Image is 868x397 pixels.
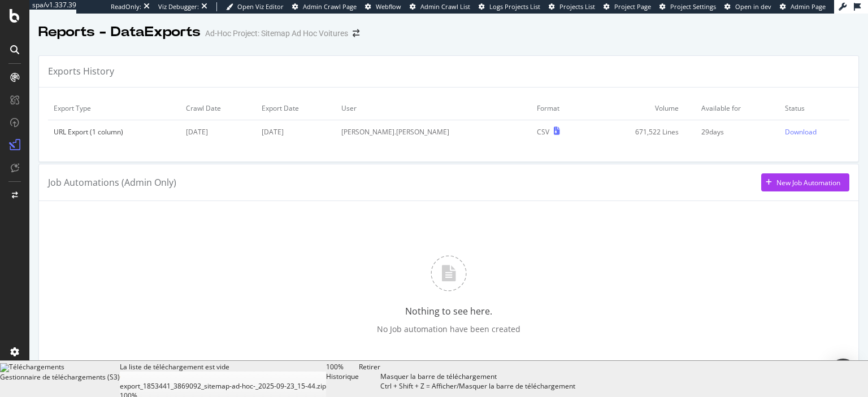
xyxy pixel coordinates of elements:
[256,120,336,144] td: [DATE]
[380,381,575,391] div: Ctrl + Shift + Z = Afficher/Masquer la barre de téléchargement
[237,2,284,11] span: Open Viz Editor
[537,127,549,137] div: CSV
[614,2,651,11] span: Project Page
[489,2,540,11] span: Logs Projects List
[791,2,826,11] span: Admin Page
[776,178,840,187] div: New Job Automation
[830,359,857,386] div: Open Intercom Messenger
[431,255,467,291] img: J3t+pQLvoHxnFBO3SZG38AAAAASUVORK5CYII=
[785,127,844,137] a: Download
[48,97,180,120] td: Export Type
[549,2,595,11] a: Projects List
[785,127,817,137] div: Download
[377,324,520,335] div: No Job automation have been created
[226,2,284,11] a: Open Viz Editor
[180,97,256,120] td: Crawl Date
[559,2,595,11] span: Projects List
[292,2,357,11] a: Admin Crawl Page
[376,2,401,11] span: Webflow
[359,362,380,396] div: Retirer
[38,23,201,42] div: Reports - DataExports
[336,97,531,120] td: User
[365,2,401,11] a: Webflow
[724,2,771,11] a: Open in dev
[48,65,114,78] div: Exports History
[48,176,176,189] div: Job Automations (Admin Only)
[353,29,359,37] div: arrow-right-arrow-left
[696,97,779,120] td: Available for
[479,2,540,11] a: Logs Projects List
[9,362,64,372] span: Téléchargements
[531,97,588,120] td: Format
[54,127,175,137] div: URL Export (1 column)
[158,2,199,11] div: Viz Debugger:
[405,305,492,318] div: Nothing to see here.
[420,2,470,11] span: Admin Crawl List
[326,362,359,372] div: 100%
[410,2,470,11] a: Admin Crawl List
[588,120,696,144] td: 671,522 Lines
[604,2,651,11] a: Project Page
[735,2,771,11] span: Open in dev
[120,381,326,391] div: export_1853441_3869092_sitemap-ad-hoc-_2025-09-23_15-44.zip
[696,120,779,144] td: 29 days
[326,372,359,381] div: Historique
[111,2,141,11] div: ReadOnly:
[380,372,575,381] div: Masquer la barre de téléchargement
[588,97,696,120] td: Volume
[180,120,256,144] td: [DATE]
[761,173,849,191] button: New Job Automation
[256,97,336,120] td: Export Date
[120,362,326,372] div: La liste de téléchargement est vide
[303,2,357,11] span: Admin Crawl Page
[659,2,716,11] a: Project Settings
[336,120,531,144] td: [PERSON_NAME].[PERSON_NAME]
[205,28,348,39] div: Ad-Hoc Project: Sitemap Ad Hoc Voitures
[780,2,826,11] a: Admin Page
[670,2,716,11] span: Project Settings
[779,97,850,120] td: Status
